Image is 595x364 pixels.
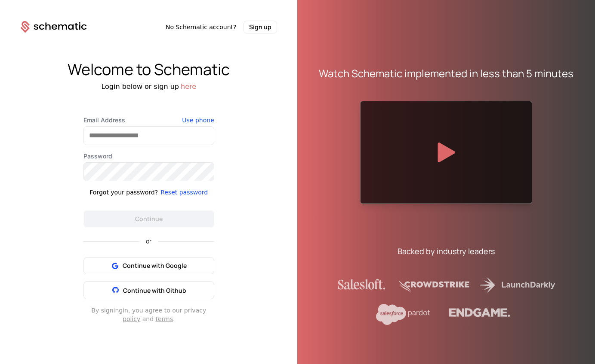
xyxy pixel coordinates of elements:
[83,306,214,323] div: By signing in , you agree to our privacy and .
[83,210,214,227] button: Continue
[89,188,158,197] div: Forgot your password?
[123,286,186,294] span: Continue with Github
[83,281,214,299] button: Continue with Github
[123,315,140,322] a: policy
[181,82,196,92] button: here
[83,116,214,124] label: Email Address
[182,116,214,124] button: Use phone
[398,245,495,257] div: Backed by industry leaders
[160,188,208,197] button: Reset password
[83,257,214,274] button: Continue with Google
[244,21,277,33] button: Sign up
[83,152,214,161] label: Password
[319,67,573,80] div: Watch Schematic implemented in less than 5 minutes
[139,238,158,244] span: or
[123,261,187,270] span: Continue with Google
[166,23,237,31] span: No Schematic account?
[155,315,173,322] a: terms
